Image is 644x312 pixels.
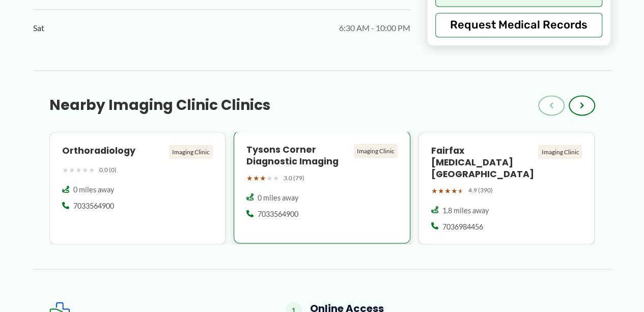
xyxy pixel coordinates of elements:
[442,221,483,232] span: 7036984456
[354,144,398,158] div: Imaging Clinic
[49,132,226,244] a: Orthoradiology Imaging Clinic ★★★★★ 0.0 (0) 0 miles away 7033564900
[169,145,213,159] div: Imaging Clinic
[339,20,410,36] span: 6:30 AM - 10:00 PM
[538,145,582,159] div: Imaging Clinic
[258,209,298,219] span: 7033564900
[435,13,603,37] button: Request Medical Records
[234,132,410,244] a: Tysons Corner Diagnostic Imaging Imaging Clinic ★★★★★ 3.0 (79) 0 miles away 7033564900
[260,171,266,184] span: ★
[273,171,279,184] span: ★
[580,99,584,111] span: ›
[246,144,350,167] h4: Tysons Corner Diagnostic Imaging
[431,184,438,197] span: ★
[418,132,595,244] a: Fairfax [MEDICAL_DATA] [GEOGRAPHIC_DATA] Imaging Clinic ★★★★★ 4.9 (390) 1.8 miles away 7036984456
[431,145,535,180] h4: Fairfax [MEDICAL_DATA] [GEOGRAPHIC_DATA]
[246,171,253,184] span: ★
[284,172,304,183] span: 3.0 (79)
[258,192,298,203] span: 0 miles away
[62,163,69,176] span: ★
[73,184,114,194] span: 0 miles away
[73,201,114,211] span: 7033564900
[438,184,444,197] span: ★
[468,184,493,195] span: 4.9 (390)
[569,95,595,116] button: ›
[89,163,95,176] span: ★
[62,145,165,156] h4: Orthoradiology
[33,20,44,36] span: Sat
[49,96,270,115] h3: Nearby Imaging Clinic Clinics
[253,171,260,184] span: ★
[99,164,117,175] span: 0.0 (0)
[75,163,82,176] span: ★
[69,163,75,176] span: ★
[82,163,89,176] span: ★
[266,171,273,184] span: ★
[444,184,451,197] span: ★
[451,184,458,197] span: ★
[458,184,464,197] span: ★
[549,99,553,111] span: ‹
[442,205,489,215] span: 1.8 miles away
[538,95,565,116] button: ‹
